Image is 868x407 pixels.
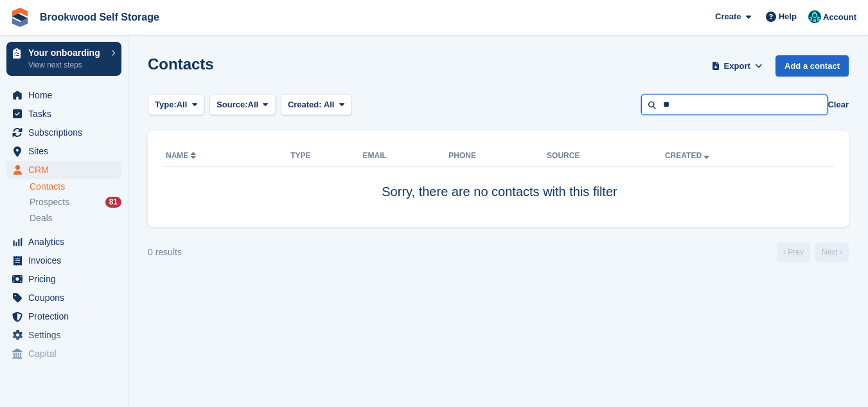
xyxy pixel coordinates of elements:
[30,181,121,193] a: Contacts
[28,289,105,307] span: Coupons
[10,8,30,27] img: stora-icon-8386f47178a22dfd0bd8f6a31ec36ba5ce8667c1dd55bd0f319d3a0aa187defe.svg
[281,95,351,116] button: Created: All
[148,95,204,116] button: Type: All
[6,42,121,76] a: Your onboarding View next steps
[12,374,128,386] span: Storefront
[362,146,448,167] th: Email
[28,326,105,344] span: Settings
[774,242,851,262] nav: Page
[35,6,164,28] a: Brookwood Self Storage
[290,146,362,167] th: Type
[28,161,105,179] span: CRM
[28,123,105,141] span: Subscriptions
[6,86,121,104] a: menu
[28,307,105,325] span: Protection
[28,48,105,57] p: Your onboarding
[808,10,821,23] img: Holly/Tom/Duncan
[6,289,121,307] a: menu
[6,270,121,288] a: menu
[28,251,105,269] span: Invoices
[28,233,105,251] span: Analytics
[715,10,741,23] span: Create
[6,105,121,123] a: menu
[724,60,750,73] span: Export
[28,86,105,104] span: Home
[148,55,214,73] h1: Contacts
[823,11,856,24] span: Account
[448,146,547,167] th: Phone
[28,345,105,363] span: Capital
[6,251,121,269] a: menu
[248,98,259,111] span: All
[30,212,53,224] span: Deals
[30,195,121,209] a: Prospects 81
[779,10,797,23] span: Help
[30,212,121,225] a: Deals
[709,55,765,77] button: Export
[777,242,810,262] a: Previous
[148,246,182,259] div: 0 results
[28,142,105,160] span: Sites
[105,197,121,208] div: 81
[828,98,849,111] button: Clear
[547,146,665,167] th: Source
[6,142,121,160] a: menu
[665,151,712,160] a: Created
[6,326,121,344] a: menu
[28,270,105,288] span: Pricing
[28,105,105,123] span: Tasks
[155,98,177,111] span: Type:
[382,185,617,199] span: Sorry, there are no contacts with this filter
[30,196,69,208] span: Prospects
[6,123,121,141] a: menu
[6,307,121,325] a: menu
[166,151,199,160] a: Name
[775,55,849,77] a: Add a contact
[6,161,121,179] a: menu
[217,98,247,111] span: Source:
[288,100,322,109] span: Created:
[6,345,121,363] a: menu
[209,95,276,116] button: Source: All
[324,100,335,109] span: All
[815,242,849,262] a: Next
[177,98,188,111] span: All
[6,233,121,251] a: menu
[28,59,105,71] p: View next steps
